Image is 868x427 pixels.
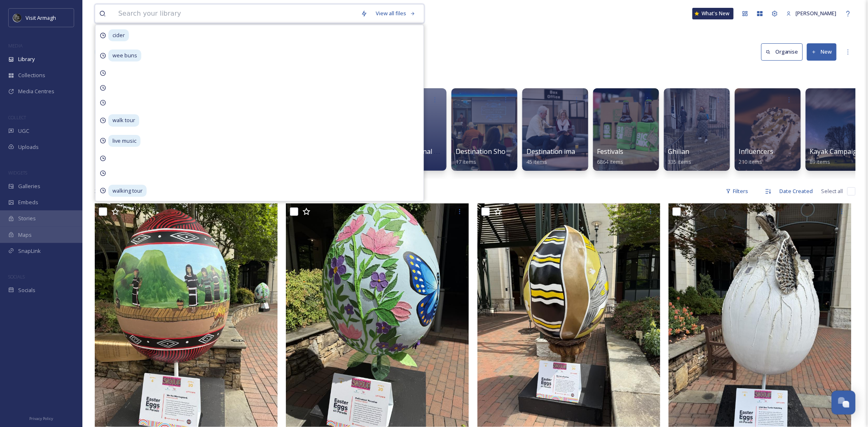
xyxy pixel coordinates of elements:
span: WIDGETS [8,170,27,176]
a: View all files [372,5,420,21]
span: Destination imagery [526,147,590,156]
a: Privacy Policy [29,413,53,423]
button: New [807,43,837,60]
div: Date Created [776,183,817,199]
span: 6864 items [597,158,624,165]
button: Organise [761,43,803,60]
span: 89 items [810,158,831,165]
span: Influencers [739,147,774,156]
a: What's New [693,8,734,19]
span: 210 items [739,158,763,165]
img: THE-FIRST-PLACE-VISIT-ARMAGH.COM-BLACK.jpg [13,14,21,22]
span: Maps [18,231,32,239]
span: wee buns [108,50,141,61]
span: COLLECT [8,114,26,120]
span: Uploads [18,143,39,151]
span: Select all [821,187,843,195]
span: Galleries [18,182,40,190]
span: Socials [18,286,35,294]
span: Stories [18,215,36,222]
a: Influencers210 items [739,148,774,165]
span: SnapLink [18,247,41,255]
a: Destination imagery45 items [526,148,590,165]
button: Open Chat [832,391,856,415]
a: Festivals6864 items [597,148,624,165]
span: 45 items [526,158,547,165]
div: Filters [722,183,753,199]
a: Ghilian335 items [668,148,692,165]
span: Visit Armagh [26,14,56,21]
span: 387 file s [95,187,114,195]
span: walk tour [108,114,139,126]
span: 335 items [668,158,692,165]
span: walking tour [108,185,147,197]
span: MEDIA [8,42,23,49]
span: Library [18,55,35,63]
a: [PERSON_NAME] [782,5,841,21]
span: Festivals [597,147,624,156]
span: Collections [18,71,45,79]
span: [PERSON_NAME] [796,9,837,17]
span: Media Centres [18,87,54,95]
span: 17 items [456,158,476,165]
input: Search your library [114,5,357,23]
span: live music [108,135,140,147]
span: cider [108,29,129,41]
a: Organise [761,43,807,60]
a: Destination Showcase, The Alex, [DATE]17 items [456,148,579,165]
span: Embeds [18,198,38,206]
span: Destination Showcase, The Alex, [DATE] [456,147,579,156]
span: SOCIALS [8,274,25,280]
span: UGC [18,127,29,135]
span: Ghilian [668,147,690,156]
span: Privacy Policy [29,416,53,421]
